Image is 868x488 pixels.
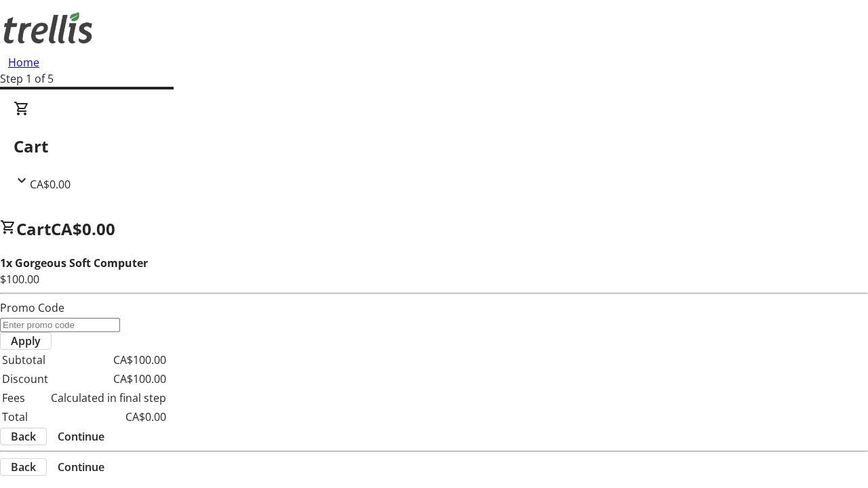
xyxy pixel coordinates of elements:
td: Calculated in final step [50,389,167,407]
h2: Cart [14,134,854,159]
span: Apply [11,333,41,349]
td: CA$100.00 [50,351,167,369]
span: Continue [58,459,104,475]
span: Back [11,428,36,445]
button: Continue [47,428,115,445]
td: Discount [1,370,49,388]
span: Back [11,459,36,475]
td: Total [1,408,49,426]
td: Subtotal [1,351,49,369]
span: CA$0.00 [30,177,71,192]
div: CartCA$0.00 [14,100,854,192]
td: Fees [1,389,49,407]
span: CA$0.00 [51,218,115,240]
span: Continue [58,428,104,445]
td: CA$0.00 [50,408,167,426]
td: CA$100.00 [50,370,167,388]
button: Continue [47,459,115,475]
span: Cart [16,218,51,240]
